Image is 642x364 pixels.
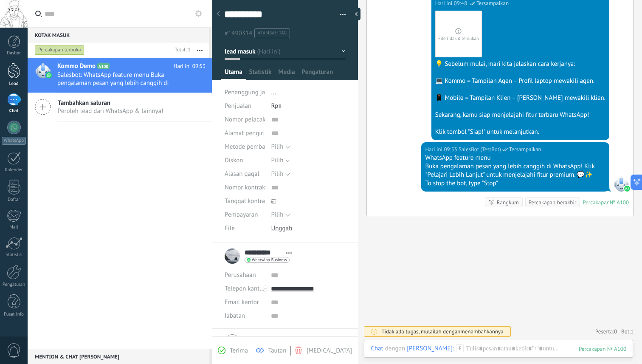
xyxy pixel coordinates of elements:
[225,225,235,231] span: File
[2,137,26,145] div: WhatsApp
[307,347,352,355] span: [MEDICAL_DATA]
[225,113,265,127] div: Nomor pelacakan
[425,154,605,162] div: WhatsApp feature menu
[435,11,482,57] img: picture_error.svg
[271,154,290,167] button: Pilih
[225,116,272,123] span: Nomor pelacakan
[258,30,287,36] span: #tambah tag
[252,258,287,262] span: WhatsApp Business
[225,29,252,37] span: #1490314
[435,94,605,102] div: 📱 Mobile = Tampilan Klien – [PERSON_NAME] mewakili klien.
[631,328,634,335] span: 1
[278,68,295,80] span: Media
[225,157,243,164] span: Diskon
[2,108,26,114] div: Chat
[28,27,209,42] div: Kotak masuk
[453,344,454,353] span: :
[583,199,609,206] div: Percakapan
[2,252,26,258] div: Statistik
[249,68,272,80] span: Statistik
[435,60,605,68] div: 💡 Sebelum mulai, mari kita jelaskan cara kerjanya:
[614,328,617,335] span: 0
[58,99,163,107] span: Tambahkan saluran
[57,62,96,71] span: Kommo Demo
[2,282,26,288] div: Pengaturan
[225,222,265,235] div: File
[97,63,110,69] span: A100
[225,86,265,99] div: Penanggung jawab
[172,46,191,54] div: Total: 1
[225,212,258,218] span: Pembayaran
[225,198,268,204] span: Tanggal kontrak
[271,208,290,222] button: Pilih
[509,145,541,154] span: Tersampaikan
[225,208,265,222] div: Pembayaran
[595,328,617,335] a: Peserta:0
[407,344,453,352] div: Adam Mocha
[225,285,265,293] span: Telepon kantor
[435,111,605,119] div: Sekarang, kamu siap menjelajahi fitur terbaru WhatsApp!
[225,184,265,191] span: Nomor kontrak
[225,309,265,323] div: Jabatan
[624,186,630,192] img: waba.svg
[225,127,265,140] div: Alamat pengiriman
[271,167,290,181] button: Pilih
[2,197,26,203] div: Daftar
[610,199,629,206] div: № A100
[58,107,163,115] span: Peroleh lead dari WhatsApp & lainnya!
[225,181,265,195] div: Nomor kontrak
[271,143,284,151] span: Pilih
[174,62,206,71] span: Hari ini 09:53
[381,328,503,335] div: Tidak ada tugas, mulailah dengan
[425,162,605,179] div: Buka pengalaman pesan yang lebih canggih di WhatsApp! Klik "Pelajari Lebih Lanjut" untuk menjelaj...
[225,144,280,150] span: Metode pembayaran
[435,77,605,85] div: 💻 Kommo = Tampilan Agen – Profil laptop mewakili agen.
[271,140,290,154] button: Pilih
[225,130,276,136] span: Alamat pengiriman
[271,211,284,219] span: Pilih
[271,170,284,178] span: Pilih
[425,179,605,188] div: To stop the bot, type "Stop"
[225,99,265,113] div: Penjualan
[225,268,265,282] div: Perusahaan
[225,88,276,96] span: Penanggung jawab
[2,81,26,87] div: Lead
[230,347,248,355] span: Terima
[225,195,265,208] div: Tanggal kontrak
[225,171,259,177] span: Alasan gagal
[614,176,629,192] span: SalesBot
[225,154,265,167] div: Diskon
[46,72,52,78] img: waba.svg
[271,99,346,113] div: Rp
[35,45,84,55] div: Percakapan terbuka
[57,71,189,87] span: Salesbot: WhatsApp feature menu Buka pengalaman pesan yang lebih canggih di WhatsApp! Klik "Pelaj...
[459,145,501,154] span: SalesBot (TestBot)
[435,128,605,136] div: Klik tombol "Siap!" untuk melanjutkan.
[28,58,212,93] a: Kommo Demo A100 Hari ini 09:53 Salesbot: WhatsApp feature menu Buka pengalaman pesan yang lebih c...
[225,102,251,110] span: Penjualan
[268,347,286,355] span: Tautan
[271,88,276,96] span: ...
[225,298,259,306] span: Email kantor
[460,328,503,335] span: menambahkannya
[225,282,265,296] button: Telepon kantor
[28,349,209,364] div: Mention & Chat [PERSON_NAME]
[225,68,242,80] span: Utama
[352,8,360,20] div: Sembunyikan
[191,42,209,58] button: Lainnya
[302,68,333,80] span: Pengaturan
[425,145,459,154] div: Hari ini 09:53
[621,328,634,335] span: Bot:
[2,167,26,173] div: Kalender
[497,198,519,206] div: Rangkum
[579,345,626,353] div: 100
[2,225,26,230] div: Mail
[225,313,245,319] span: Jabatan
[2,312,26,317] div: Pusat Info
[225,296,259,309] button: Email kantor
[385,344,405,353] span: dengan
[529,198,577,206] div: Percakapan berakhir
[2,51,26,56] div: Dasbor
[225,167,265,181] div: Alasan gagal
[225,140,265,154] div: Metode pembayaran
